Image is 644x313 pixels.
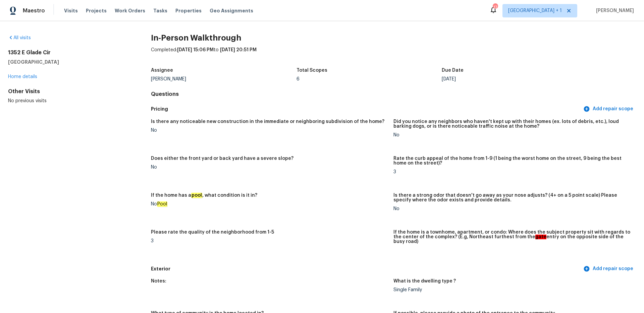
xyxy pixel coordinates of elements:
[393,170,631,174] div: 3
[151,106,582,113] h5: Pricing
[585,105,633,113] span: Add repair scope
[585,265,633,273] span: Add repair scope
[151,35,636,41] h2: In-Person Walkthrough
[8,36,31,40] a: All visits
[157,201,167,207] em: Pool
[393,193,631,202] h5: Is there a strong odor that doesn't go away as your nose adjusts? (4+ on a 5 point scale) Please ...
[151,193,257,198] h5: If the home has a , what condition is it in?
[582,263,636,275] button: Add repair scope
[210,7,253,14] span: Geo Assignments
[151,239,388,243] div: 3
[151,230,274,235] h5: Please rate the quality of the neighborhood from 1-5
[151,279,166,284] h5: Notes:
[151,119,384,124] h5: Is there any noticeable new construction in the immediate or neighboring subdivision of the home?
[393,206,631,211] div: No
[64,7,78,14] span: Visits
[493,4,497,11] div: 17
[151,202,388,206] div: No
[23,7,45,14] span: Maestro
[393,119,631,129] h5: Did you notice any neighbors who haven't kept up with their homes (ex. lots of debris, etc.), lou...
[535,235,546,239] em: gate
[151,265,582,272] h5: Exterior
[297,68,327,73] h5: Total Scopes
[153,8,167,13] span: Tasks
[393,288,631,292] div: Single Family
[393,133,631,137] div: No
[151,68,173,73] h5: Assignee
[220,48,257,52] span: [DATE] 20:51 PM
[393,230,631,244] h5: If the home is a townhome, apartment, or condo: Where does the subject property sit with regards ...
[593,7,634,14] span: [PERSON_NAME]
[8,99,47,103] span: No previous visits
[8,88,129,95] div: Other Visits
[175,7,202,14] span: Properties
[393,156,631,166] h5: Rate the curb appeal of the home from 1-9 (1 being the worst home on the street, 9 being the best...
[8,59,129,65] h5: [GEOGRAPHIC_DATA]
[582,103,636,115] button: Add repair scope
[115,7,145,14] span: Work Orders
[442,68,464,73] h5: Due Date
[8,74,37,79] a: Home details
[177,48,214,52] span: [DATE] 15:06 PM
[86,7,107,14] span: Projects
[8,49,129,56] h2: 1352 E Glade Cir
[151,128,388,133] div: No
[508,7,562,14] span: [GEOGRAPHIC_DATA] + 1
[191,193,202,198] em: pool
[151,165,388,170] div: No
[151,91,636,98] h4: Questions
[442,77,587,81] div: [DATE]
[297,77,442,81] div: 6
[151,156,293,161] h5: Does either the front yard or back yard have a severe slope?
[151,77,297,81] div: [PERSON_NAME]
[151,47,636,64] div: Completed: to
[393,279,456,284] h5: What is the dwelling type ?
